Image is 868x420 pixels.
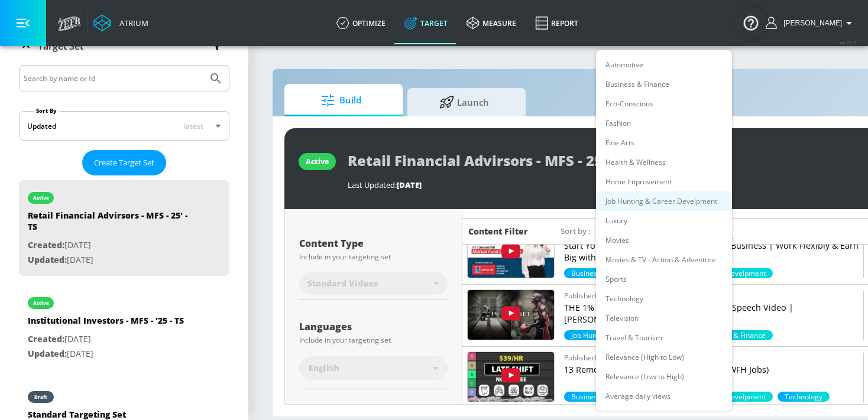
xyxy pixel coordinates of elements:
[596,191,732,211] li: Job Hunting & Career Develpment
[596,289,732,308] li: Technology
[596,211,732,230] li: Luxury
[596,94,732,113] li: Eco-Conscious
[734,6,767,39] button: Open Resource Center
[596,386,732,406] li: Average daily views
[596,308,732,328] li: Television
[596,152,732,172] li: Health & Wellness
[596,74,732,94] li: Business & Finance
[596,172,732,191] li: Home Improvement
[596,250,732,269] li: Movies & TV - Action & Adventure
[596,328,732,347] li: Travel & Tourism
[596,367,732,386] li: Relevance (Low to High)
[596,55,732,74] li: Automotive
[596,230,732,250] li: Movies
[596,269,732,289] li: Sports
[596,347,732,367] li: Relevance (High to Low)
[596,113,732,133] li: Fashion
[596,133,732,152] li: Fine Arts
